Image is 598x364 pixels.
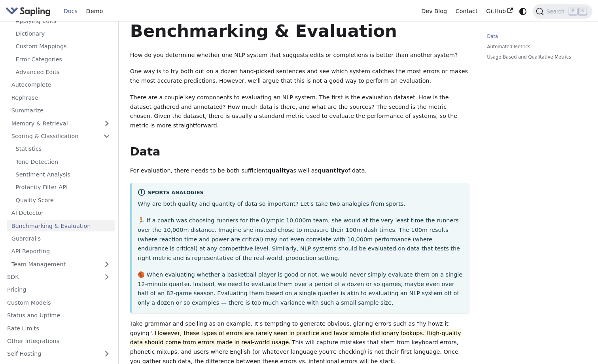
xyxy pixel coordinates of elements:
[11,169,115,180] a: Sentiment Analysis
[482,5,517,17] a: GitHub
[82,5,107,17] a: Demo
[6,6,51,17] img: Sapling.ai
[138,188,464,198] div: Sports Analogies
[487,53,584,61] a: Usage-Based and Qualitative Metrics
[318,167,345,174] strong: quantity
[3,271,99,283] a: SDK
[11,28,115,40] a: Dictionary
[451,5,482,17] a: Contact
[7,79,115,91] a: Autocomplete
[11,143,115,155] a: Statistics
[7,246,115,257] a: API Reporting
[517,6,529,17] button: Switch between dark and light mode (currently system mode)
[7,118,115,129] a: Memory & Retrieval
[7,233,115,245] a: Guardrails
[3,336,115,347] a: Other Integrations
[138,270,464,308] p: 🏀 When evaluating whether a basketball player is good or not, we would never simply evaluate them...
[11,66,115,78] a: Advanced Edits
[7,258,115,270] a: Team Management
[11,41,115,52] a: Custom Mappings
[544,8,569,15] span: Search
[130,93,470,131] p: There are a couple key components to evaluating an NLP system. The first is the evaluation datase...
[11,53,115,65] a: Error Categories
[3,284,115,296] a: Pricing
[533,4,592,19] button: Search (Command+K)
[11,194,115,206] a: Quality Score
[7,105,115,116] a: Summarize
[138,199,464,209] p: Why are both quality and quantity of data so important? Let's take two analogies from sports.
[11,156,115,167] a: Tone Detection
[3,310,115,321] a: Status and Uptime
[7,220,115,231] a: Benchmarking & Evaluation
[487,33,584,40] a: Data
[3,322,115,334] a: Rate Limits
[7,207,115,219] a: AI Detector
[130,329,461,347] mark: However, these types of errors are rarely seen in practice and favor simple dictionary lookups. H...
[487,43,584,51] a: Automated Metrics
[11,182,115,193] a: Profanity Filter API
[138,216,464,263] p: 🏃 If a coach was choosing runners for the Olympic 10,000m team, she would at the very least time ...
[3,348,115,360] a: Self-Hosting
[579,8,587,15] kbd: K
[59,5,82,17] a: Docs
[99,271,115,283] button: Expand sidebar category 'SDK'
[130,145,470,159] h2: Data
[7,131,115,142] a: Scoring & Classification
[6,6,53,17] a: Sapling.ai
[569,8,577,15] kbd: ⌘
[130,51,470,60] p: How do you determine whether one NLP system that suggests edits or completions is better than ano...
[3,297,115,308] a: Custom Models
[130,67,470,86] p: One way is to try both out on a dozen hand-picked sentences and see which system catches the most...
[130,166,470,176] p: For evaluation, there needs to be both sufficient as well as of data.
[7,92,115,103] a: Rephrase
[130,20,470,42] h1: Benchmarking & Evaluation
[417,5,451,17] a: Dev Blog
[267,167,290,174] strong: quality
